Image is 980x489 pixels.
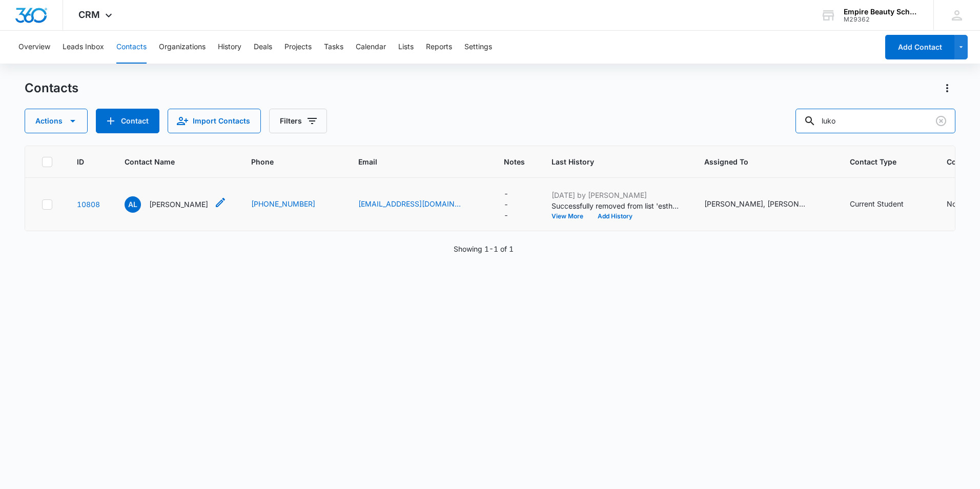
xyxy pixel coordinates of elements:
button: Leads Inbox [63,31,104,64]
a: [EMAIL_ADDRESS][DOMAIN_NAME] [358,198,461,209]
input: Search Contacts [795,109,955,133]
span: Phone [251,156,319,167]
button: Calendar [356,31,386,64]
button: Add Contact [96,109,159,133]
p: Successfully removed from list 'esthetics hooksett'. [552,200,680,211]
button: Overview [18,31,50,64]
div: Assigned To - Jess Peltonovich, Jessica Spillane - Select to Edit Field [704,198,825,211]
button: Filters [269,109,327,133]
div: Email - lukowitzabby@gmail.com - Select to Edit Field [358,198,479,211]
h1: Contacts [25,80,78,96]
span: CRM [78,9,100,20]
div: account id [844,16,918,23]
p: [DATE] by [PERSON_NAME] [552,190,680,200]
div: account name [844,8,918,16]
div: Contact Name - Abigail Lukowitz - Select to Edit Field [125,196,227,213]
div: Phone - (802) 369-9223 - Select to Edit Field [251,198,334,211]
button: Lists [398,31,414,64]
span: ID [77,156,85,167]
button: View More [552,213,590,219]
button: Add History [590,213,640,219]
div: --- [504,188,508,220]
button: Contacts [116,31,147,64]
button: Deals [254,31,272,64]
button: Settings [464,31,492,64]
span: Assigned To [704,156,810,167]
span: Notes [504,156,527,167]
div: [PERSON_NAME], [PERSON_NAME] [704,198,807,209]
button: Add Contact [885,35,954,59]
p: [PERSON_NAME] [149,199,208,210]
span: AL [125,196,141,213]
div: None [947,198,965,209]
div: Current Student [850,198,904,209]
span: Last History [552,156,665,167]
div: Contact Type - Current Student - Select to Edit Field [850,198,922,211]
button: Clear [933,113,949,129]
a: Navigate to contact details page for Abigail Lukowitz [77,200,100,209]
div: Notes - - Select to Edit Field [504,188,527,220]
button: Tasks [324,31,343,64]
button: Actions [939,80,955,96]
button: Import Contacts [168,109,261,133]
button: Organizations [159,31,206,64]
span: Contact Name [125,156,212,167]
a: [PHONE_NUMBER] [251,198,315,209]
p: Showing 1-1 of 1 [454,243,514,254]
button: Reports [426,31,452,64]
button: History [218,31,241,64]
button: Actions [25,109,88,133]
button: Projects [284,31,312,64]
span: Contact Type [850,156,907,167]
span: Email [358,156,464,167]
